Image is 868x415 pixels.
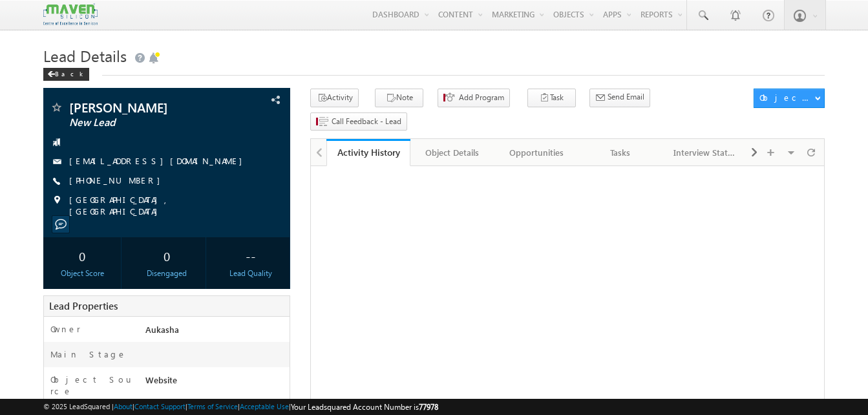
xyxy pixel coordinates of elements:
[114,402,132,410] a: About
[310,112,407,131] button: Call Feedback - Lead
[608,91,644,103] span: Send Email
[495,139,579,166] a: Opportunities
[759,92,814,103] div: Object Actions
[187,402,238,410] a: Terms of Service
[50,374,133,397] label: Object Source
[131,268,202,279] div: Disengaged
[47,244,118,268] div: 0
[410,139,494,166] a: Object Details
[69,194,268,217] span: [GEOGRAPHIC_DATA], [GEOGRAPHIC_DATA]
[145,324,179,335] span: Aukasha
[375,89,423,107] button: Note
[215,244,286,268] div: --
[43,45,127,66] span: Lead Details
[589,145,651,160] div: Tasks
[663,139,747,166] a: Interview Status
[47,268,118,279] div: Object Score
[421,145,483,160] div: Object Details
[142,374,290,392] div: Website
[527,89,576,107] button: Task
[131,244,202,268] div: 0
[69,101,221,114] span: [PERSON_NAME]
[579,139,663,166] a: Tasks
[505,145,567,160] div: Opportunities
[673,145,736,160] div: Interview Status
[332,116,401,127] span: Call Feedback - Lead
[215,268,286,279] div: Lead Quality
[291,402,438,412] span: Your Leadsquared Account Number is
[69,155,249,166] a: [EMAIL_ADDRESS][DOMAIN_NAME]
[134,402,185,410] a: Contact Support
[43,3,98,26] img: Custom Logo
[43,401,438,413] span: © 2025 LeadSquared | | | | |
[326,139,410,166] a: Activity History
[438,89,510,107] button: Add Program
[50,348,127,360] label: Main Stage
[49,299,118,312] span: Lead Properties
[419,402,438,412] span: 77978
[459,92,504,103] span: Add Program
[50,323,81,335] label: Owner
[240,402,289,410] a: Acceptable Use
[754,89,825,108] button: Object Actions
[69,116,221,129] span: New Lead
[336,146,401,158] div: Activity History
[589,89,650,107] button: Send Email
[310,89,359,107] button: Activity
[69,175,167,187] span: [PHONE_NUMBER]
[43,68,89,81] div: Back
[43,67,96,78] a: Back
